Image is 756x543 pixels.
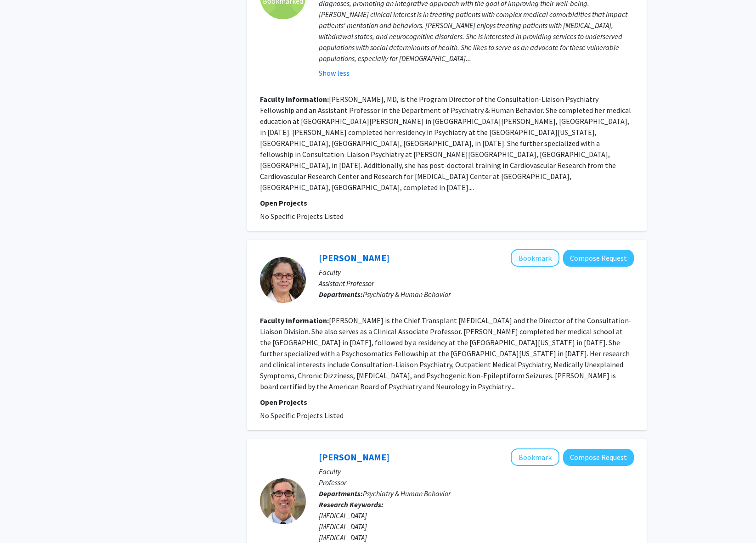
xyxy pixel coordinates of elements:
[260,397,634,408] p: Open Projects
[319,451,389,463] a: [PERSON_NAME]
[260,95,329,104] b: Faculty Information:
[260,212,344,221] span: No Specific Projects Listed
[319,500,384,509] b: Research Keywords:
[260,316,329,325] b: Faculty Information:
[319,252,389,263] a: [PERSON_NAME]
[363,290,451,299] span: Psychiatry & Human Behavior
[319,67,350,78] button: Show less
[319,267,634,278] p: Faculty
[260,411,344,420] span: No Specific Projects Listed
[319,477,634,488] p: Professor
[319,290,363,299] b: Departments:
[319,489,363,498] b: Departments:
[563,449,634,466] button: Compose Request to Barry Rovner
[7,502,39,536] iframe: Chat
[511,448,559,466] button: Add Barry Rovner to Bookmarks
[319,278,634,289] p: Assistant Professor
[319,466,634,477] p: Faculty
[511,249,559,267] button: Add Keira Chism to Bookmarks
[319,510,634,543] div: [MEDICAL_DATA] [MEDICAL_DATA] [MEDICAL_DATA]
[563,250,634,267] button: Compose Request to Keira Chism
[260,316,632,391] fg-read-more: [PERSON_NAME] is the Chief Transplant [MEDICAL_DATA] and the Director of the Consultation-Liaison...
[260,95,631,192] fg-read-more: [PERSON_NAME], MD, is the Program Director of the Consultation-Liaison Psychiatry Fellowship and ...
[260,197,634,208] p: Open Projects
[363,489,451,498] span: Psychiatry & Human Behavior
